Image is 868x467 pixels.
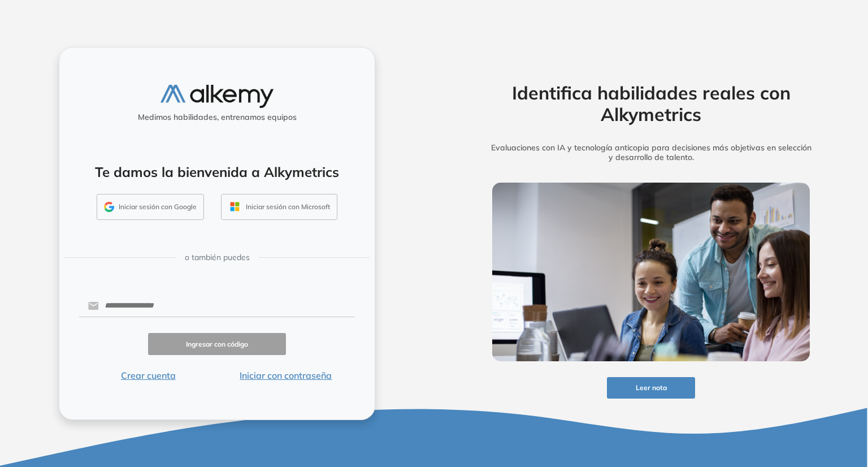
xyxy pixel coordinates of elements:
[185,252,250,263] span: o también puedes
[97,194,204,220] button: Iniciar sesión con Google
[221,194,337,220] button: Iniciar sesión con Microsoft
[74,164,360,180] h4: Te damos la bienvenida a Alkymetrics
[475,143,827,162] h5: Evaluaciones con IA y tecnología anticopia para decisiones más objetivas en selección y desarroll...
[79,369,217,382] button: Crear cuenta
[160,85,274,108] img: logo-alkemy
[217,369,355,382] button: Iniciar con contraseña
[475,82,827,126] h2: Identifica habilidades reales con Alkymetrics
[104,202,114,212] img: GMAIL_ICON
[148,333,286,355] button: Ingresar con código
[607,377,695,399] button: Leer nota
[64,113,370,122] h5: Medimos habilidades, entrenamos equipos
[228,200,241,213] img: OUTLOOK_ICON
[492,183,810,361] img: img-more-info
